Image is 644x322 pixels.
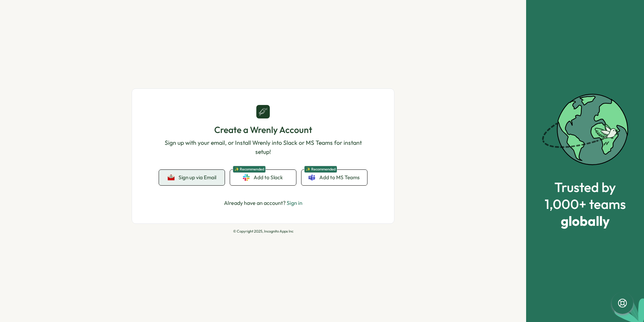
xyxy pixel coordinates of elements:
[319,174,360,181] span: Add to MS Teams
[179,175,216,181] span: Sign up via Email
[159,138,367,156] p: Sign up with your email, or Install Wrenly into Slack or MS Teams for instant setup!
[224,199,302,207] p: Already have an account?
[159,170,225,185] button: Sign up via Email
[159,124,367,136] h1: Create a Wrenly Account
[233,166,266,173] span: ✨ Recommended
[230,170,296,185] a: ✨ RecommendedAdd to Slack
[545,196,626,211] span: 1,000+ teams
[545,180,626,194] span: Trusted by
[545,213,626,228] span: globally
[132,229,394,234] p: © Copyright 2025, Incognito Apps Inc
[301,170,367,185] a: ✨ RecommendedAdd to MS Teams
[254,174,283,181] span: Add to Slack
[287,199,302,206] a: Sign in
[304,166,337,173] span: ✨ Recommended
